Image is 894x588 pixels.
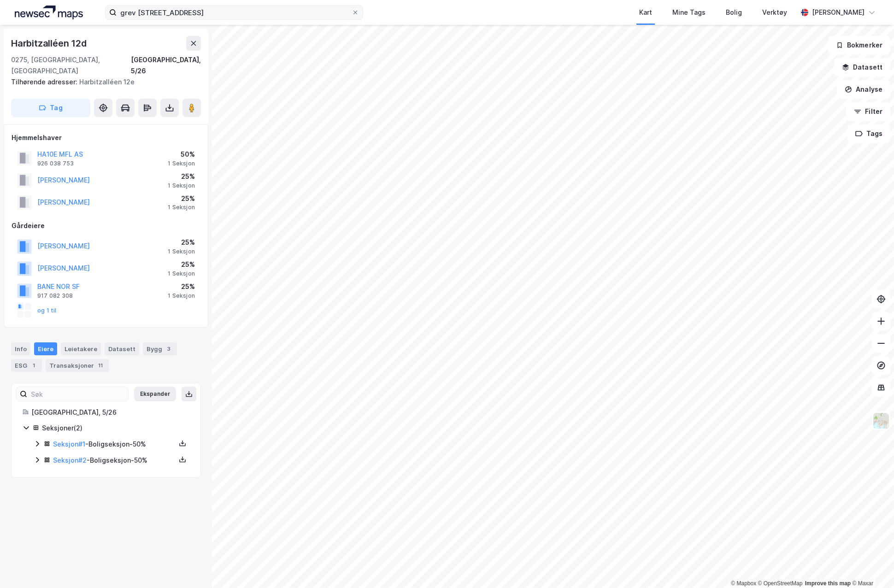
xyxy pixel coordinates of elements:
[53,440,85,448] a: Seksjon#1
[37,292,73,300] div: 917 082 308
[731,580,756,587] a: Mapbox
[168,160,195,167] div: 1 Seksjon
[672,7,706,18] div: Mine Tags
[168,193,195,204] div: 25%
[37,160,74,167] div: 926 038 753
[31,407,189,418] div: [GEOGRAPHIC_DATA], 5/26
[168,292,195,300] div: 1 Seksjon
[53,455,176,466] div: - Boligseksjon - 50%
[143,342,177,355] div: Bygg
[11,359,42,372] div: ESG
[11,76,194,88] div: Harbitzalléen 12e
[872,412,890,429] img: Z
[639,7,652,18] div: Kart
[34,342,57,355] div: Eiere
[11,54,131,76] div: 0275, [GEOGRAPHIC_DATA], [GEOGRAPHIC_DATA]
[27,387,128,401] input: Søk
[53,456,87,464] a: Seksjon#2
[834,58,890,76] button: Datasett
[46,359,109,372] div: Transaksjoner
[11,36,88,51] div: Harbitzalléen 12d
[846,102,890,121] button: Filter
[15,6,83,19] img: logo.a4113a55bc3d86da70a041830d287a7e.svg
[11,342,30,355] div: Info
[134,387,176,401] button: Ekspander
[42,423,189,434] div: Seksjoner ( 2 )
[848,544,894,588] iframe: Chat Widget
[168,259,195,270] div: 25%
[168,204,195,211] div: 1 Seksjon
[29,361,38,370] div: 1
[168,281,195,292] div: 25%
[61,342,101,355] div: Leietakere
[11,78,79,86] span: Tilhørende adresser:
[762,7,787,18] div: Verktøy
[805,580,851,587] a: Improve this map
[96,361,105,370] div: 11
[131,54,201,76] div: [GEOGRAPHIC_DATA], 5/26
[164,344,173,353] div: 3
[168,237,195,248] div: 25%
[837,80,890,99] button: Analyse
[847,124,890,143] button: Tags
[168,270,195,277] div: 1 Seksjon
[828,36,890,54] button: Bokmerker
[105,342,139,355] div: Datasett
[12,132,200,143] div: Hjemmelshaver
[848,544,894,588] div: Kontrollprogram for chat
[117,6,352,19] input: Søk på adresse, matrikkel, gårdeiere, leietakere eller personer
[168,182,195,189] div: 1 Seksjon
[12,220,200,231] div: Gårdeiere
[168,149,195,160] div: 50%
[168,248,195,255] div: 1 Seksjon
[11,99,90,117] button: Tag
[726,7,742,18] div: Bolig
[168,171,195,182] div: 25%
[812,7,865,18] div: [PERSON_NAME]
[758,580,803,587] a: OpenStreetMap
[53,439,176,450] div: - Boligseksjon - 50%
